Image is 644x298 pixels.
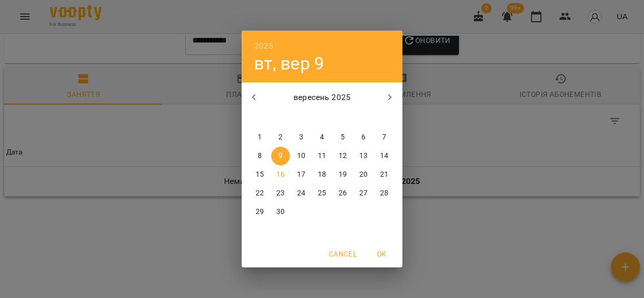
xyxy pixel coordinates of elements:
[354,165,373,184] button: 20
[297,188,305,198] p: 24
[278,151,283,161] p: 9
[256,188,264,198] p: 22
[375,165,394,184] button: 21
[250,147,269,165] button: 8
[297,169,305,180] p: 17
[292,112,311,123] span: ср
[333,165,352,184] button: 19
[380,169,388,180] p: 21
[256,207,264,217] p: 29
[318,169,326,180] p: 18
[254,53,324,74] button: вт, вер 9
[271,203,290,221] button: 30
[313,184,331,203] button: 25
[354,147,373,165] button: 13
[271,184,290,203] button: 23
[359,169,368,180] p: 20
[292,184,311,203] button: 24
[339,169,347,180] p: 19
[320,132,324,143] p: 4
[354,128,373,147] button: 6
[254,39,273,53] button: 2025
[271,112,290,123] span: вт
[329,248,357,260] span: Cancel
[375,147,394,165] button: 14
[271,147,290,165] button: 9
[359,188,368,198] p: 27
[341,132,345,143] p: 5
[256,169,264,180] p: 15
[318,188,326,198] p: 25
[250,165,269,184] button: 15
[380,151,388,161] p: 14
[299,132,303,143] p: 3
[359,151,368,161] p: 13
[369,248,394,260] span: OK
[365,245,398,263] button: OK
[271,128,290,147] button: 2
[276,207,285,217] p: 30
[333,184,352,203] button: 26
[276,169,285,180] p: 16
[339,151,347,161] p: 12
[292,147,311,165] button: 10
[250,203,269,221] button: 29
[382,132,386,143] p: 7
[313,147,331,165] button: 11
[333,112,352,123] span: пт
[380,188,388,198] p: 28
[361,132,366,143] p: 6
[258,132,262,143] p: 1
[276,188,285,198] p: 23
[333,147,352,165] button: 12
[250,184,269,203] button: 22
[339,188,347,198] p: 26
[375,128,394,147] button: 7
[258,151,262,161] p: 8
[354,112,373,123] span: сб
[325,245,361,263] button: Cancel
[313,112,331,123] span: чт
[333,128,352,147] button: 5
[292,165,311,184] button: 17
[267,91,378,104] p: вересень 2025
[313,128,331,147] button: 4
[292,128,311,147] button: 3
[250,128,269,147] button: 1
[354,184,373,203] button: 27
[313,165,331,184] button: 18
[318,151,326,161] p: 11
[278,132,283,143] p: 2
[375,112,394,123] span: нд
[250,112,269,123] span: пн
[375,184,394,203] button: 28
[297,151,305,161] p: 10
[271,165,290,184] button: 16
